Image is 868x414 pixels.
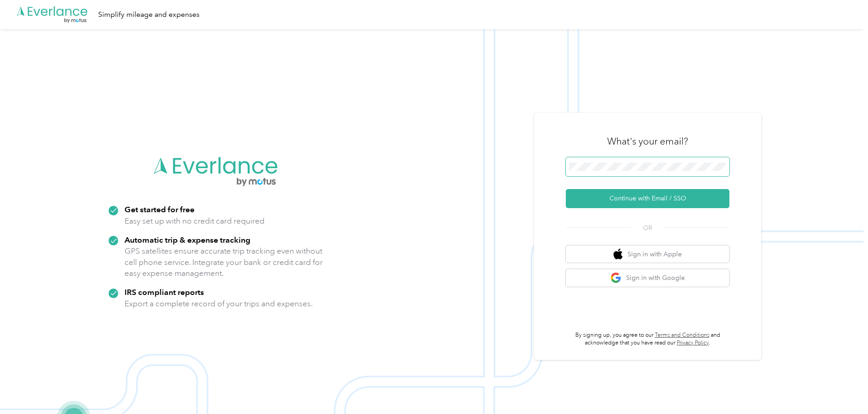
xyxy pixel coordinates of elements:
[614,249,623,260] img: apple logo
[610,272,622,284] img: google logo
[125,215,264,227] p: Easy set up with no credit card required
[125,235,250,244] strong: Automatic trip & expense tracking
[566,245,729,263] button: apple logoSign in with Apple
[677,339,709,346] a: Privacy Policy
[632,223,663,233] span: OR
[125,205,195,214] strong: Get started for free
[607,135,688,148] h3: What's your email?
[125,298,313,309] p: Export a complete record of your trips and expenses.
[566,189,729,208] button: Continue with Email / SSO
[566,331,729,347] p: By signing up, you agree to our and acknowledge that you have read our .
[125,287,204,297] strong: IRS compliant reports
[98,9,200,20] div: Simplify mileage and expenses
[566,269,729,287] button: google logoSign in with Google
[655,332,709,339] a: Terms and Conditions
[125,245,323,279] p: GPS satellites ensure accurate trip tracking even without cell phone service. Integrate your bank...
